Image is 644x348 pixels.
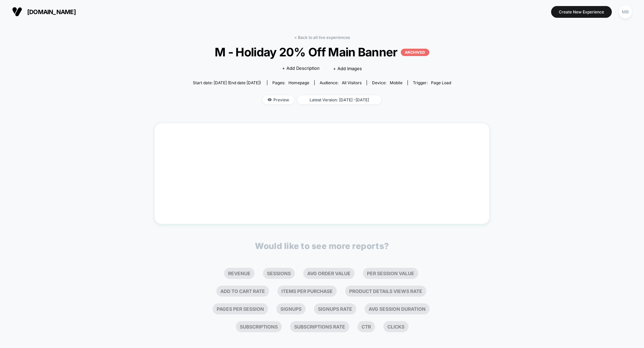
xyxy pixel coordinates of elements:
[263,268,295,279] li: Sessions
[213,303,268,314] li: Pages Per Session
[619,5,632,18] div: MB
[333,66,362,71] span: + Add Images
[383,321,409,332] li: Clicks
[365,303,430,314] li: Avg Session Duration
[363,268,418,279] li: Per Session Value
[282,65,320,72] span: + Add Description
[342,80,362,85] span: All Visitors
[216,286,269,297] li: Add To Cart Rate
[206,45,438,59] span: M - Holiday 20% Off Main Banner
[358,321,375,332] li: Ctr
[277,286,337,297] li: Items Per Purchase
[367,80,408,85] span: Device:
[272,80,309,85] div: Pages:
[303,268,355,279] li: Avg Order Value
[298,95,381,104] span: Latest Version: [DATE] - [DATE]
[290,321,349,332] li: Subscriptions Rate
[255,241,389,251] p: Would like to see more reports?
[10,6,78,17] button: [DOMAIN_NAME]
[294,35,350,40] a: < Back to all live experiences
[390,80,402,85] span: mobile
[401,49,429,56] p: ARCHIVED
[551,6,612,18] button: Create New Experience
[617,5,634,19] button: MB
[345,286,426,297] li: Product Details Views Rate
[263,95,294,104] span: Preview
[288,80,309,85] span: homepage
[413,80,451,85] div: Trigger:
[276,303,306,314] li: Signups
[12,7,22,17] img: Visually logo
[224,268,255,279] li: Revenue
[314,303,356,314] li: Signups Rate
[27,8,76,15] span: [DOMAIN_NAME]
[193,80,261,85] span: Start date: [DATE] (End date [DATE])
[320,80,362,85] div: Audience:
[236,321,282,332] li: Subscriptions
[431,80,451,85] span: Page Load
